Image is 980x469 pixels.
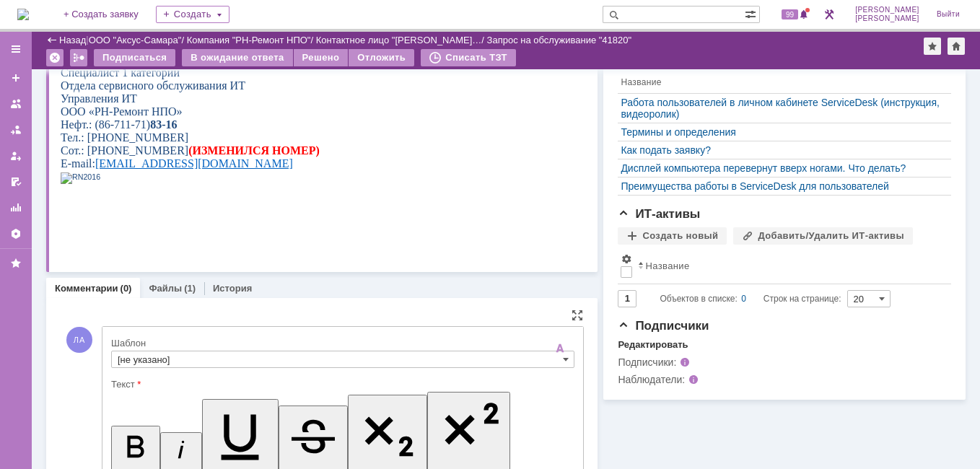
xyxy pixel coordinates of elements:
a: Отчеты [4,196,27,219]
span: Объектов в списке: [660,294,737,304]
div: | [86,34,88,45]
a: Мои согласования [4,170,27,193]
a: Назад [59,35,86,45]
div: Запрос на обслуживание "41820" [487,35,632,45]
div: Создать [156,6,229,23]
a: Работа пользователей в личном кабинете ServiceDesk (инструкция, видеоролик) [621,97,941,120]
a: Перейти в интерфейс администратора [821,6,838,23]
b: 83-16 [89,319,116,331]
div: (1) [184,283,196,294]
div: На всю страницу [572,310,583,321]
a: Термины и определения [621,126,941,138]
th: Название [635,250,944,284]
a: Мои заявки [4,144,27,167]
a: История [213,283,252,294]
span: (ИЗМЕНИЛСЯ НОМЕР) [128,345,259,357]
img: logo [17,9,29,20]
a: [EMAIL_ADDRESS][DOMAIN_NAME] [35,359,232,370]
span: [PERSON_NAME] [855,6,919,14]
a: Заявки на командах [4,92,27,115]
div: 0 [741,290,746,307]
a: Комментарии [55,283,118,294]
a: Заявки в моей ответственности [4,118,27,141]
span: 99 [782,9,798,19]
span: Скрыть панель инструментов [551,340,569,357]
a: ООО "Аксус-Самара" [89,35,182,45]
div: Название [645,260,689,271]
div: Подписчики: [618,356,763,368]
div: / [316,35,487,45]
div: / [187,35,316,45]
i: Строк на странице: [660,290,841,307]
div: Удалить [46,49,64,66]
span: ИТ-активы [618,207,700,221]
a: Настройки [4,222,27,245]
div: Шаблон [111,338,572,348]
a: Преимущества работы в ServiceDesk для пользователей [621,180,941,192]
a: Файлы [149,283,182,294]
span: Подписчики [618,319,709,333]
div: Редактировать [618,339,688,351]
a: Перейти на домашнюю страницу [17,9,29,20]
span: [PERSON_NAME] [855,14,919,23]
th: Название [618,74,944,94]
div: Текст [111,380,572,389]
div: / [89,35,187,45]
a: Контактное лицо "[PERSON_NAME]… [316,35,482,45]
div: Добавить в избранное [924,38,941,55]
div: Сделать домашней страницей [948,38,965,55]
div: Наблюдатели: [618,374,763,385]
a: Создать заявку [4,66,27,89]
div: (0) [121,283,132,294]
a: Дисплей компьютера перевернут вверх ногами. Что делать? [621,162,941,174]
span: ЛА [66,327,92,353]
span: Расширенный поиск [745,6,759,20]
a: Компания "РН-Ремонт НПО" [187,35,311,45]
div: Работа с массовостью [70,49,87,66]
a: Как подать заявку? [621,144,941,156]
span: Настройки [621,253,632,265]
